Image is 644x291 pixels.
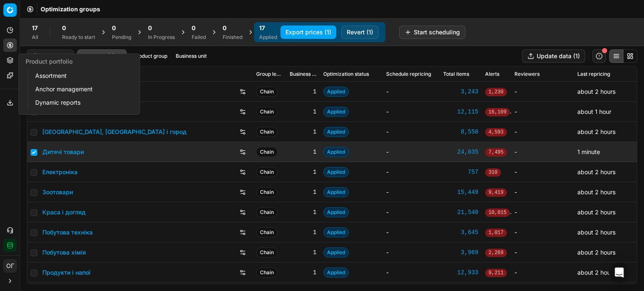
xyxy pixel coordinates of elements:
[511,242,574,263] td: -
[323,207,349,217] span: Applied
[485,188,507,197] span: 9,419
[341,26,379,39] button: Revert (1)
[192,24,195,32] span: 0
[443,268,478,277] a: 12,933
[256,187,278,197] span: Chain
[577,128,615,135] span: about 2 hours
[383,162,440,182] td: -
[511,122,574,142] td: -
[256,247,278,258] span: Chain
[443,71,469,77] span: Total items
[577,88,615,95] span: about 2 hours
[511,82,574,102] td: -
[511,142,574,162] td: -
[485,229,507,237] span: 1,017
[443,188,478,196] div: 15,449
[42,148,84,156] a: Дитячі товари
[256,127,278,137] span: Chain
[443,88,478,96] a: 3,243
[577,249,615,256] span: about 2 hours
[323,87,349,97] span: Applied
[259,34,277,41] div: Applied
[383,242,440,263] td: -
[172,51,210,61] button: Business unit
[42,188,73,196] a: Зоотовари
[443,208,478,216] a: 21,540
[42,228,93,237] a: Побутова техніка
[514,71,540,77] span: Reviewers
[223,34,242,41] div: Finished
[443,228,478,237] div: 3,645
[290,88,317,96] div: 1
[485,209,510,217] span: 10,015
[383,182,440,202] td: -
[62,24,66,32] span: 0
[383,102,440,122] td: -
[383,202,440,222] td: -
[485,249,507,257] span: 2,269
[323,107,349,117] span: Applied
[32,34,38,41] div: All
[290,248,317,257] div: 1
[511,162,574,182] td: -
[577,168,615,175] span: about 2 hours
[511,222,574,242] td: -
[577,108,611,115] span: about 1 hour
[323,127,349,137] span: Applied
[41,5,100,13] span: Optimization groups
[256,87,278,97] span: Chain
[290,188,317,196] div: 1
[32,24,38,32] span: 17
[256,207,278,217] span: Chain
[383,122,440,142] td: -
[42,128,187,136] a: [GEOGRAPHIC_DATA], [GEOGRAPHIC_DATA] і город
[323,167,349,177] span: Applied
[485,88,507,96] span: 1,230
[223,24,226,32] span: 0
[290,168,317,176] div: 1
[443,128,478,136] a: 8,550
[511,202,574,222] td: -
[323,187,349,197] span: Applied
[259,24,265,32] span: 17
[290,148,317,156] div: 1
[485,168,501,177] span: 310
[323,147,349,157] span: Applied
[148,34,175,41] div: In Progress
[32,97,130,108] a: Dynamic reports
[3,259,17,273] button: ОГ
[42,168,78,176] a: Електроніка
[485,269,507,277] span: 9,211
[77,49,127,63] button: Filter (1)
[290,268,317,277] div: 1
[290,208,317,216] div: 1
[443,248,478,257] a: 3,969
[443,148,478,156] a: 24,035
[511,102,574,122] td: -
[112,34,131,41] div: Pending
[485,148,507,157] span: 7,495
[42,52,68,60] input: Search
[32,83,130,95] a: Anchor management
[323,247,349,258] span: Applied
[192,34,206,41] div: Failed
[485,71,499,77] span: Alerts
[130,51,171,61] button: Product group
[256,268,278,278] span: Chain
[290,71,317,77] span: Business unit
[443,108,478,116] a: 12,115
[290,128,317,136] div: 1
[609,263,629,283] div: Open Intercom Messenger
[577,188,615,196] span: about 2 hours
[256,71,283,77] span: Group level
[148,24,152,32] span: 0
[42,248,86,257] a: Побутова хімія
[577,229,615,236] span: about 2 hours
[280,26,336,39] button: Export prices (1)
